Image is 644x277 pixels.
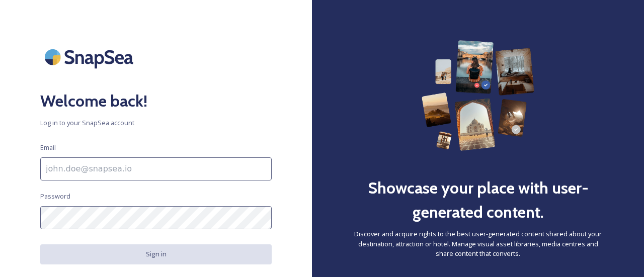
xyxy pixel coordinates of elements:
h2: Showcase your place with user-generated content. [352,176,604,224]
span: Password [40,192,70,201]
h2: Welcome back! [40,89,272,113]
button: Sign in [40,244,272,264]
input: john.doe@snapsea.io [40,157,272,180]
span: Log in to your SnapSea account [40,118,272,128]
img: 63b42ca75bacad526042e722_Group%20154-p-800.png [422,40,535,151]
span: Email [40,143,56,152]
span: Discover and acquire rights to the best user-generated content shared about your destination, att... [352,229,604,258]
img: SnapSea Logo [40,40,141,74]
